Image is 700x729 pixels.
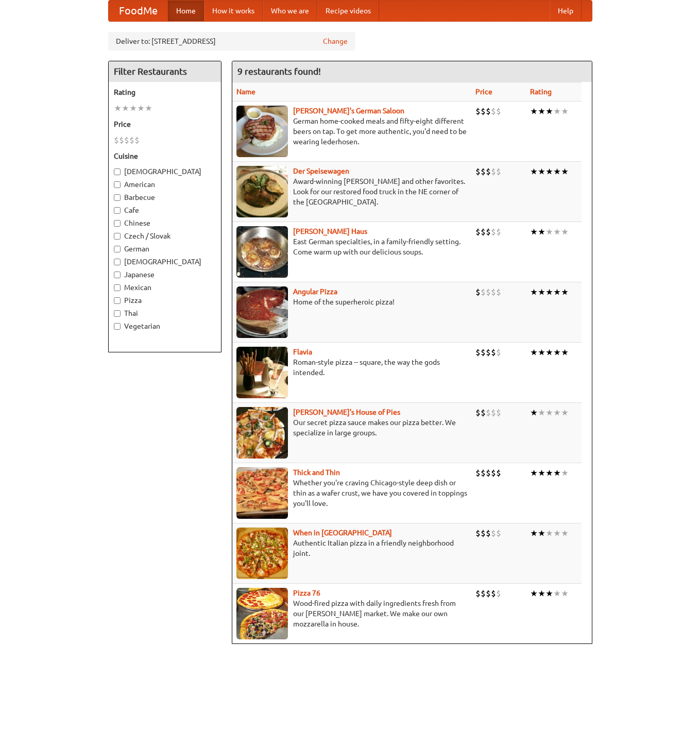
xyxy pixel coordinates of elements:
img: luigis.jpg [236,407,288,459]
li: $ [491,166,496,177]
li: ★ [545,528,553,539]
li: ★ [553,226,561,238]
li: $ [491,467,496,479]
li: ★ [553,407,561,418]
input: Vegetarian [114,323,121,330]
a: Name [236,88,255,96]
img: flavia.jpg [236,347,288,398]
li: $ [475,528,481,539]
a: Pizza 76 [293,589,320,597]
label: Vegetarian [114,321,216,331]
p: Our secret pizza sauce makes our pizza better. We specialize in large groups. [236,417,467,438]
li: $ [496,467,501,479]
li: ★ [538,166,545,177]
li: $ [496,106,501,117]
li: $ [486,407,491,418]
label: Thai [114,308,216,318]
li: ★ [561,588,569,599]
li: ★ [561,286,569,298]
li: ★ [545,166,553,177]
a: Der Speisewagen [293,167,349,175]
li: ★ [561,407,569,418]
li: ★ [545,106,553,117]
li: ★ [545,286,553,298]
li: ★ [114,103,122,114]
label: Cafe [114,205,216,215]
li: ★ [545,226,553,238]
li: ★ [545,467,553,479]
li: $ [496,347,501,358]
li: $ [491,347,496,358]
img: angular.jpg [236,286,288,338]
label: German [114,244,216,254]
label: [DEMOGRAPHIC_DATA] [114,166,216,177]
li: $ [124,134,129,146]
li: ★ [530,226,538,238]
a: How it works [204,1,263,21]
li: ★ [553,166,561,177]
input: Mexican [114,284,121,291]
li: ★ [530,407,538,418]
li: ★ [530,166,538,177]
label: [DEMOGRAPHIC_DATA] [114,257,216,267]
li: ★ [538,286,545,298]
li: ★ [538,467,545,479]
li: $ [486,588,491,599]
li: $ [486,528,491,539]
li: ★ [530,588,538,599]
li: ★ [538,347,545,358]
li: $ [129,134,134,146]
li: ★ [553,588,561,599]
li: $ [119,134,124,146]
img: kohlhaus.jpg [236,226,288,278]
li: ★ [145,103,152,114]
input: Japanese [114,272,121,278]
b: Flavia [293,348,312,356]
li: ★ [530,106,538,117]
li: $ [491,588,496,599]
li: $ [481,106,486,117]
img: wheninrome.jpg [236,528,288,579]
p: Home of the superheroic pizza! [236,297,467,307]
a: [PERSON_NAME] Haus [293,227,367,235]
li: ★ [561,106,569,117]
li: $ [491,226,496,238]
li: ★ [122,103,129,114]
li: ★ [553,106,561,117]
li: $ [475,467,481,479]
label: Czech / Slovak [114,231,216,241]
li: ★ [530,528,538,539]
li: ★ [553,528,561,539]
p: Award-winning [PERSON_NAME] and other favorites. Look for our restored food truck in the NE corne... [236,176,467,207]
a: Price [475,88,492,96]
li: ★ [538,226,545,238]
div: Deliver to: [STREET_ADDRESS] [108,32,355,50]
a: Angular Pizza [293,287,337,296]
li: ★ [129,103,137,114]
a: Change [323,36,348,46]
label: Barbecue [114,192,216,202]
li: $ [496,166,501,177]
a: When in [GEOGRAPHIC_DATA] [293,529,392,537]
li: $ [481,286,486,298]
a: Help [550,1,582,21]
input: Barbecue [114,194,121,201]
li: $ [491,286,496,298]
li: ★ [530,286,538,298]
li: ★ [538,106,545,117]
li: $ [481,226,486,238]
li: $ [481,588,486,599]
input: [DEMOGRAPHIC_DATA] [114,168,121,175]
a: Thick and Thin [293,468,340,477]
li: ★ [553,286,561,298]
input: American [114,181,121,188]
li: $ [491,528,496,539]
li: $ [475,226,481,238]
li: $ [496,588,501,599]
li: $ [491,407,496,418]
a: Who we are [263,1,317,21]
li: ★ [538,528,545,539]
li: ★ [530,467,538,479]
